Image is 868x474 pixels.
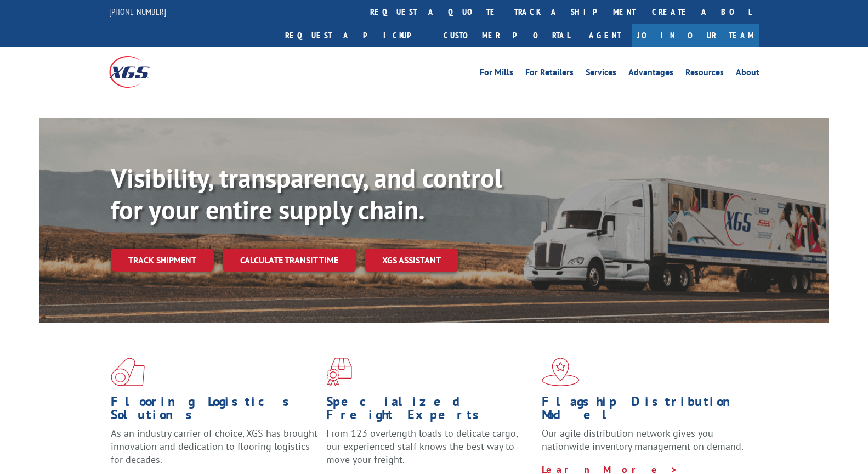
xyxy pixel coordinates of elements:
[542,395,749,427] h1: Flagship Distribution Model
[586,68,616,80] a: Services
[435,24,578,47] a: Customer Portal
[480,68,513,80] a: For Mills
[542,358,580,386] img: xgs-icon-flagship-distribution-model-red
[326,395,534,427] h1: Specialized Freight Experts
[365,249,458,272] a: XGS ASSISTANT
[525,68,574,80] a: For Retailers
[111,395,318,427] h1: Flooring Logistics Solutions
[578,24,632,47] a: Agent
[111,161,502,227] b: Visibility, transparency, and control for your entire supply chain.
[685,68,724,80] a: Resources
[632,24,759,47] a: Join Our Team
[223,249,356,272] a: Calculate transit time
[111,427,317,466] span: As an industry carrier of choice, XGS has brought innovation and dedication to flooring logistics...
[542,427,744,453] span: Our agile distribution network gives you nationwide inventory management on demand.
[326,358,352,386] img: xgs-icon-focused-on-flooring-red
[111,249,214,272] a: Track shipment
[277,24,435,47] a: Request a pickup
[628,68,673,80] a: Advantages
[736,68,759,80] a: About
[111,358,145,386] img: xgs-icon-total-supply-chain-intelligence-red
[109,6,166,17] a: [PHONE_NUMBER]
